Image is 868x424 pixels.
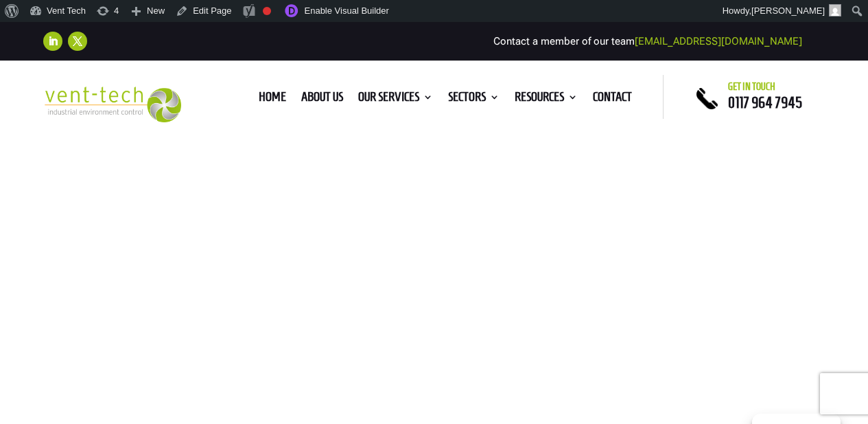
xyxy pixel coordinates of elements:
a: 0117 964 7945 [728,94,802,111]
a: Contact [593,92,632,107]
a: Follow on LinkedIn [43,32,62,51]
span: [PERSON_NAME] [751,5,825,16]
div: Focus keyphrase not set [263,7,271,15]
a: About us [301,92,343,107]
a: Follow on X [68,32,87,51]
a: Our Services [358,92,433,107]
span: Get in touch [728,81,775,92]
a: [EMAIL_ADDRESS][DOMAIN_NAME] [635,35,802,47]
a: Resources [515,92,578,107]
span: Contact a member of our team [493,35,802,47]
img: 2023-09-27T08_35_16.549ZVENT-TECH---Clear-background [43,87,180,122]
a: Home [259,92,286,107]
a: Sectors [448,92,500,107]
